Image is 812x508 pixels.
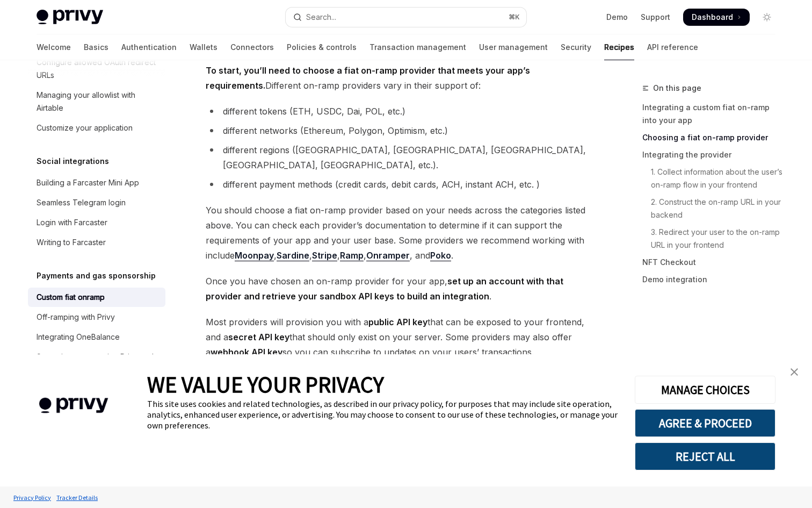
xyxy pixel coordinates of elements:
span: ⌘ K [509,13,520,22]
span: Different on-ramp providers vary in their support of: [206,63,593,93]
span: Most providers will provision you with a that can be exposed to your frontend, and a that should ... [206,314,593,360]
a: Demo integration [642,271,784,288]
div: Swapping crypto using Privy and 0x [37,350,159,376]
a: User management [479,34,548,60]
a: Seamless Telegram login [28,193,165,212]
span: Once you have chosen an on-ramp provider for your app, . [206,274,593,304]
div: Seamless Telegram login [37,196,126,209]
li: different regions ([GEOGRAPHIC_DATA], [GEOGRAPHIC_DATA], [GEOGRAPHIC_DATA], [GEOGRAPHIC_DATA], [G... [206,142,593,173]
a: 2. Construct the on-ramp URL in your backend [642,194,784,224]
div: Managing your allowlist with Airtable [37,89,159,115]
div: Building a Farcaster Mini App [37,176,139,189]
a: Building a Farcaster Mini App [28,173,165,192]
a: Support [641,12,670,23]
a: Connectors [230,34,274,60]
a: Managing your allowlist with Airtable [28,85,165,118]
h5: Payments and gas sponsorship [37,269,156,282]
a: Integrating the provider [642,146,784,163]
a: Recipes [604,34,634,60]
div: Custom fiat onramp [37,291,105,304]
div: Off-ramping with Privy [37,311,115,324]
span: You should choose a fiat on-ramp provider based on your needs across the categories listed above.... [206,203,593,263]
strong: To start, you’ll need to choose a fiat on-ramp provider that meets your app’s requirements. [206,65,530,91]
div: Login with Farcaster [37,216,107,229]
a: Privacy Policy [11,488,54,507]
button: MANAGE CHOICES [635,376,775,404]
button: REJECT ALL [635,442,775,470]
a: close banner [784,361,805,383]
a: Off-ramping with Privy [28,307,165,327]
strong: webhook API key [211,347,282,357]
img: light logo [37,10,103,25]
a: Transaction management [369,34,466,60]
a: Wallets [190,34,218,60]
strong: public API key [368,317,427,327]
a: 1. Collect information about the user’s on-ramp flow in your frontend [642,163,784,194]
div: Customize your application [37,121,133,134]
div: This site uses cookies and related technologies, as described in our privacy policy, for purposes... [147,398,619,431]
img: company logo [16,382,131,429]
h5: Social integrations [37,155,109,168]
a: Integrating OneBalance [28,327,165,347]
a: Poko [430,250,451,261]
a: Policies & controls [287,34,357,60]
button: AGREE & PROCEED [635,409,775,437]
li: different payment methods (credit cards, debit cards, ACH, instant ACH, etc. ) [206,177,593,192]
li: different tokens (ETH, USDC, Dai, POL, etc.) [206,104,593,119]
li: different networks (Ethereum, Polygon, Optimism, etc.) [206,123,593,138]
a: Authentication [121,34,177,60]
a: Sardine [277,250,309,261]
div: Writing to Farcaster [37,236,106,249]
a: Onramper [366,250,410,261]
a: Choosing a fiat on-ramp provider [642,129,784,146]
a: API reference [647,34,698,60]
a: Dashboard [683,9,750,26]
img: close banner [791,368,798,376]
button: Open search [286,8,526,27]
a: Writing to Farcaster [28,233,165,252]
a: Demo [606,12,628,23]
span: WE VALUE YOUR PRIVACY [147,370,384,398]
div: Integrating OneBalance [37,331,120,344]
a: Integrating a custom fiat on-ramp into your app [642,99,784,129]
a: Security [561,34,591,60]
span: Dashboard [692,12,733,23]
strong: secret API key [228,332,289,342]
a: Welcome [37,34,71,60]
span: On this page [653,82,701,95]
a: Custom fiat onramp [28,288,165,307]
a: Swapping crypto using Privy and 0x [28,347,165,380]
button: Toggle dark mode [758,9,775,26]
a: NFT Checkout [642,254,784,271]
div: Search... [306,11,336,24]
a: Moonpay [235,250,274,261]
a: Basics [84,34,108,60]
a: Customize your application [28,118,165,138]
a: Stripe [312,250,337,261]
a: Login with Farcaster [28,213,165,232]
a: Tracker Details [54,488,100,507]
a: Ramp [340,250,364,261]
a: 3. Redirect your user to the on-ramp URL in your frontend [642,224,784,254]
